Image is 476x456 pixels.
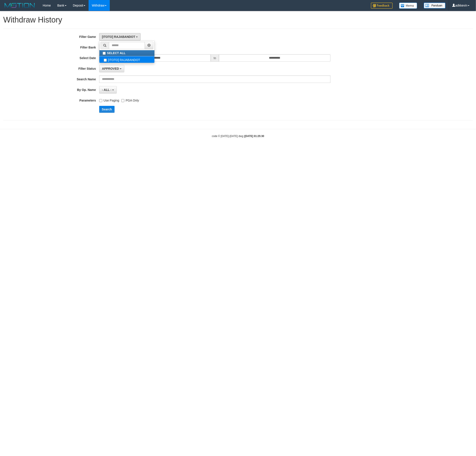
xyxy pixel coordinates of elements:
[99,65,124,72] button: APPROVED
[245,135,264,138] strong: [DATE] 01:25:30
[104,59,107,62] input: [ITOTO] RAJABANDOT
[99,33,141,40] button: [ITOTO] RAJABANDOT
[3,16,473,24] h1: Withdraw History
[121,97,139,103] label: PGA Only
[102,35,135,39] span: [ITOTO] RAJABANDOT
[99,50,154,56] label: SELECT ALL
[3,2,36,9] img: MOTION_logo.png
[99,56,154,63] label: [ITOTO] RAJABANDOT
[211,54,219,62] span: to
[121,99,124,102] input: PGA Only
[102,67,119,70] span: APPROVED
[99,86,117,93] button: - ALL -
[371,3,393,9] img: Feedback.jpg
[424,3,445,8] img: panduan.png
[212,135,264,138] small: code © [DATE]-[DATE] dwg |
[102,88,112,92] span: - ALL -
[99,106,115,113] button: Search
[399,3,417,9] img: Button%20Memo.svg
[103,52,106,55] input: SELECT ALL
[99,97,119,103] label: Use Paging
[99,99,102,102] input: Use Paging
